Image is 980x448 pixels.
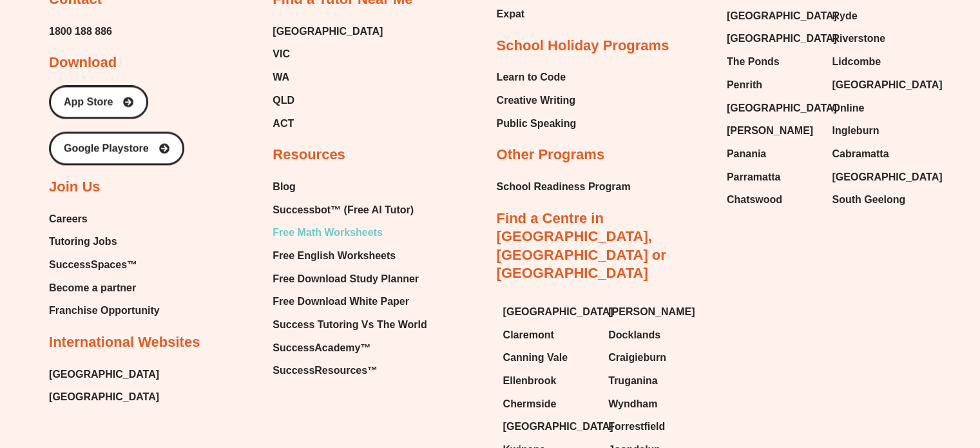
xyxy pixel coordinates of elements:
span: Penrith [727,75,762,95]
span: SuccessSpaces™ [49,255,137,275]
span: Expat [497,5,525,24]
span: [PERSON_NAME] [727,121,813,141]
span: [GEOGRAPHIC_DATA] [503,417,613,436]
a: Canning Vale [503,348,596,367]
a: Riverstone [832,29,925,48]
a: 1800 188 886 [49,22,112,41]
span: ACT [273,114,294,133]
span: Careers [49,209,88,229]
a: [GEOGRAPHIC_DATA] [49,365,159,384]
a: Public Speaking [497,114,577,133]
a: Careers [49,209,160,229]
span: Chatswood [727,190,782,209]
span: VIC [273,44,290,64]
a: Free Download White Paper [273,292,427,311]
h2: Other Programs [497,146,605,164]
a: South Geelong [832,190,925,209]
a: [GEOGRAPHIC_DATA] [727,99,820,118]
a: Google Playstore [49,131,184,165]
span: Free English Worksheets [273,246,396,266]
a: Ingleburn [832,121,925,141]
a: App Store [49,85,148,119]
span: Tutoring Jobs [49,232,117,251]
a: Find a Centre in [GEOGRAPHIC_DATA], [GEOGRAPHIC_DATA] or [GEOGRAPHIC_DATA] [497,210,666,282]
span: [GEOGRAPHIC_DATA] [832,75,942,95]
a: QLD [273,91,383,110]
h2: Download [49,54,117,72]
span: Panania [727,144,766,164]
a: Learn to Code [497,68,577,87]
span: Ryde [832,6,857,26]
a: [PERSON_NAME] [727,121,820,141]
a: Forrestfield [608,417,701,436]
a: [PERSON_NAME] [608,302,701,322]
h2: International Websites [49,333,200,352]
a: [GEOGRAPHIC_DATA] [832,75,925,95]
a: [GEOGRAPHIC_DATA] [503,417,596,436]
a: Chermside [503,394,596,414]
a: Free English Worksheets [273,246,427,266]
span: Ellenbrook [503,371,557,391]
span: Chermside [503,394,557,414]
span: [GEOGRAPHIC_DATA] [727,29,837,48]
span: Lidcombe [832,52,881,72]
a: Truganina [608,371,701,391]
h2: Resources [273,146,345,164]
a: Wyndham [608,394,701,414]
a: School Readiness Program [497,177,631,197]
a: VIC [273,44,383,64]
span: South Geelong [832,190,905,209]
a: SuccessResources™ [273,361,427,380]
a: ACT [273,114,383,133]
a: SuccessAcademy™ [273,338,427,358]
a: [GEOGRAPHIC_DATA] [503,302,596,322]
a: The Ponds [727,52,820,72]
span: [GEOGRAPHIC_DATA] [832,168,942,187]
a: Blog [273,177,427,197]
span: [GEOGRAPHIC_DATA] [49,387,159,407]
a: Panania [727,144,820,164]
a: Success Tutoring Vs The World [273,315,427,335]
a: Become a partner [49,278,160,298]
span: [GEOGRAPHIC_DATA] [503,302,613,322]
span: Free Math Worksheets [273,223,382,242]
a: Expat [497,5,559,24]
span: Cabramatta [832,144,889,164]
a: Claremont [503,326,596,345]
span: Google Playstore [64,143,149,153]
span: Learn to Code [497,68,566,87]
a: Penrith [727,75,820,95]
span: Free Download Study Planner [273,269,419,289]
span: Free Download White Paper [273,292,409,311]
a: Tutoring Jobs [49,232,160,251]
a: [GEOGRAPHIC_DATA] [832,168,925,187]
span: Craigieburn [608,348,666,367]
a: Free Download Study Planner [273,269,427,289]
span: Truganina [608,371,657,391]
span: Parramatta [727,168,781,187]
span: Blog [273,177,296,197]
span: WA [273,68,289,87]
a: Online [832,99,925,118]
a: Craigieburn [608,348,701,367]
span: Creative Writing [497,91,575,110]
span: [GEOGRAPHIC_DATA] [727,99,837,118]
a: Franchise Opportunity [49,301,160,320]
span: Online [832,99,864,118]
a: Cabramatta [832,144,925,164]
a: Chatswood [727,190,820,209]
span: [PERSON_NAME] [608,302,695,322]
a: [GEOGRAPHIC_DATA] [273,22,383,41]
a: Docklands [608,326,701,345]
span: SuccessResources™ [273,361,378,380]
a: [GEOGRAPHIC_DATA] [727,29,820,48]
a: WA [273,68,383,87]
iframe: Chat Widget [765,303,980,448]
span: QLD [273,91,294,110]
span: Claremont [503,326,554,345]
a: Creative Writing [497,91,577,110]
h2: Join Us [49,178,100,197]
